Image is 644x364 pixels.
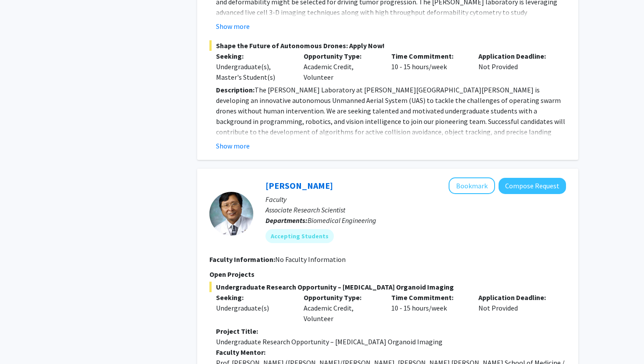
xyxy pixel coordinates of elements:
[265,205,566,215] p: Associate Research Scientist
[209,40,566,51] span: Shape the Future of Autonomous Drones: Apply Now!
[472,292,559,324] div: Not Provided
[216,85,255,94] strong: Description:
[265,216,308,225] b: Departments:
[209,255,275,264] b: Faculty Information:
[275,255,346,264] span: No Faculty Information
[7,325,37,357] iframe: Chat
[391,51,466,61] p: Time Commitment:
[216,348,265,357] strong: Faculty Mentor:
[265,180,333,191] a: [PERSON_NAME]
[216,21,250,32] button: Show more
[472,51,559,82] div: Not Provided
[216,61,290,82] div: Undergraduate(s), Master's Student(s)
[209,282,566,292] span: Undergraduate Research Opportunity – [MEDICAL_DATA] Organoid Imaging
[209,269,566,279] p: Open Projects
[297,51,385,82] div: Academic Credit, Volunteer
[385,292,472,324] div: 10 - 15 hours/week
[216,327,258,336] strong: Project Title:
[385,51,472,82] div: 10 - 15 hours/week
[304,292,378,303] p: Opportunity Type:
[265,229,334,243] mat-chip: Accepting Students
[216,51,290,61] p: Seeking:
[304,51,378,61] p: Opportunity Type:
[449,177,495,194] button: Add Boyoung Cha to Bookmarks
[265,194,566,205] p: Faculty
[216,336,566,347] p: Undergraduate Research Opportunity – [MEDICAL_DATA] Organoid Imaging
[216,141,250,151] button: Show more
[297,292,385,324] div: Academic Credit, Volunteer
[391,292,466,303] p: Time Commitment:
[478,51,553,61] p: Application Deadline:
[216,292,290,303] p: Seeking:
[308,216,376,225] span: Biomedical Engineering
[499,178,566,194] button: Compose Request to Boyoung Cha
[216,303,290,313] div: Undergraduate(s)
[478,292,553,303] p: Application Deadline:
[216,85,566,148] p: The [PERSON_NAME] Laboratory at [PERSON_NAME][GEOGRAPHIC_DATA][PERSON_NAME] is developing an inno...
